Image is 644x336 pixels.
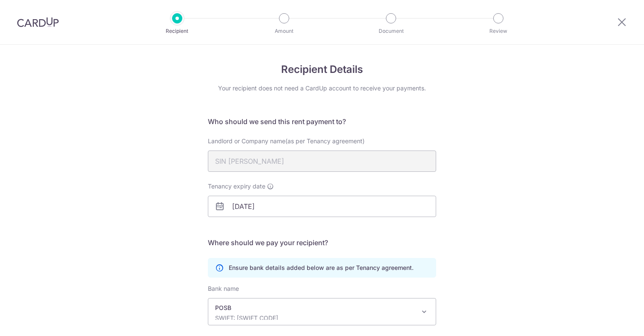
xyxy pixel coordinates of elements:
[208,62,436,77] h4: Recipient Details
[208,238,436,248] h5: Where should we pay your recipient?
[208,298,436,325] span: POSB
[467,27,530,35] p: Review
[17,17,59,27] img: CardUp
[215,304,415,312] p: POSB
[208,196,436,217] input: DD/MM/YYYY
[359,27,423,35] p: Document
[253,27,316,35] p: Amount
[208,284,239,293] label: Bank name
[208,137,365,145] span: Landlord or Company name(as per Tenancy agreement)
[208,182,265,191] span: Tenancy expiry date
[208,116,436,127] h5: Who should we send this rent payment to?
[215,314,415,322] p: SWIFT: [SWIFT_CODE]
[208,84,436,93] div: Your recipient does not need a CardUp account to receive your payments.
[146,27,209,35] p: Recipient
[229,264,414,272] p: Ensure bank details added below are as per Tenancy agreement.
[208,298,436,325] span: POSB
